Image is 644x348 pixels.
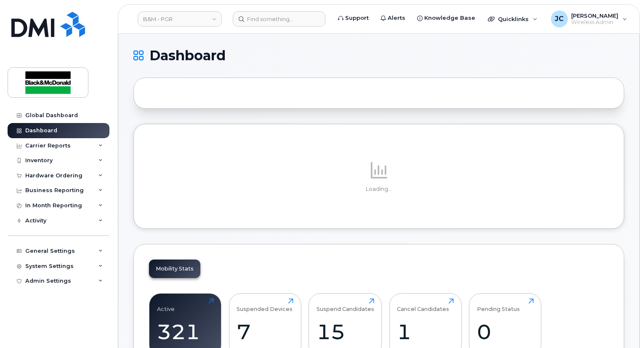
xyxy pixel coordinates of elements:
[237,319,293,344] div: 7
[317,319,374,344] div: 15
[157,298,175,312] div: Active
[397,298,449,312] div: Cancel Candidates
[149,49,226,62] span: Dashboard
[477,298,520,312] div: Pending Status
[157,319,214,344] div: 321
[237,298,293,312] div: Suspended Devices
[397,319,454,344] div: 1
[477,319,534,344] div: 0
[317,298,374,312] div: Suspend Candidates
[149,185,609,193] p: Loading...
